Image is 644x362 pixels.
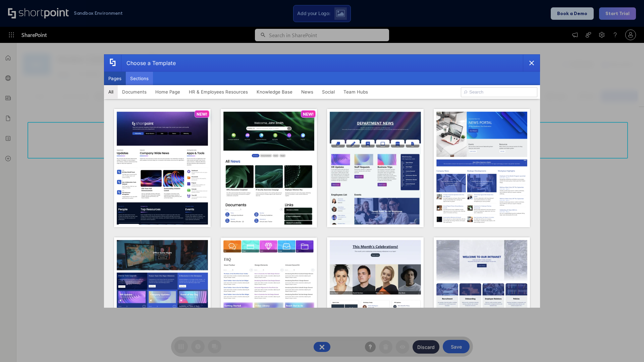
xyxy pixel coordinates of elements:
button: HR & Employees Resources [184,85,252,99]
div: Choose a Template [121,55,176,71]
input: Search [461,87,537,97]
div: template selector [104,54,540,308]
iframe: Chat Widget [610,330,644,362]
button: Knowledge Base [252,85,297,99]
button: Team Hubs [339,85,372,99]
p: NEW! [303,112,314,117]
button: All [104,85,118,99]
button: Social [318,85,339,99]
button: News [297,85,318,99]
button: Sections [126,72,153,85]
button: Documents [118,85,151,99]
button: Home Page [151,85,184,99]
p: NEW! [197,112,207,117]
button: Pages [104,72,126,85]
